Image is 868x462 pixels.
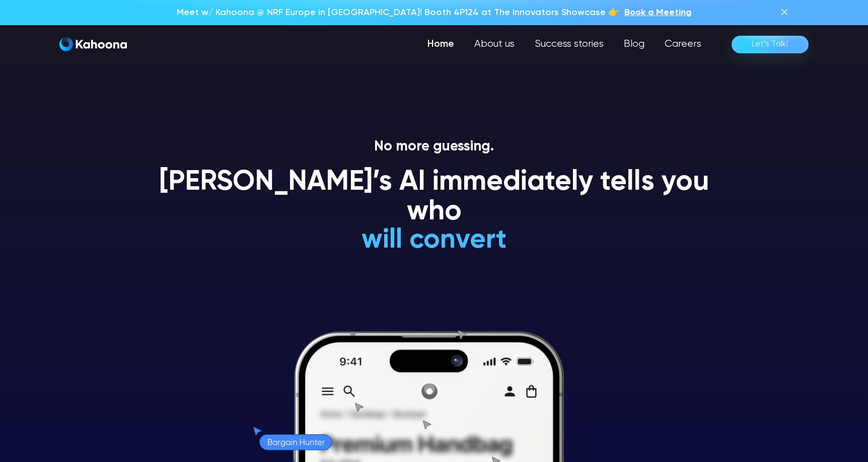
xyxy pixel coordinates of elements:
[464,34,525,54] a: About us
[59,37,127,51] img: Kahoona logo white
[417,34,464,54] a: Home
[147,138,721,156] p: No more guessing.
[655,34,711,54] a: Careers
[177,6,619,19] p: Meet w/ Kahoona @ NRF Europe in [GEOGRAPHIC_DATA]! Booth 4P124 at The Innovators Showcase 👉
[525,34,614,54] a: Success stories
[59,37,127,52] a: home
[732,36,809,53] a: Let’s Talk!
[147,168,721,227] h1: [PERSON_NAME]’s AI immediately tells you who
[752,36,788,52] div: Let’s Talk!
[624,8,691,17] span: Book a Meeting
[286,225,583,255] h1: will convert
[624,6,691,19] a: Book a Meeting
[614,34,655,54] a: Blog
